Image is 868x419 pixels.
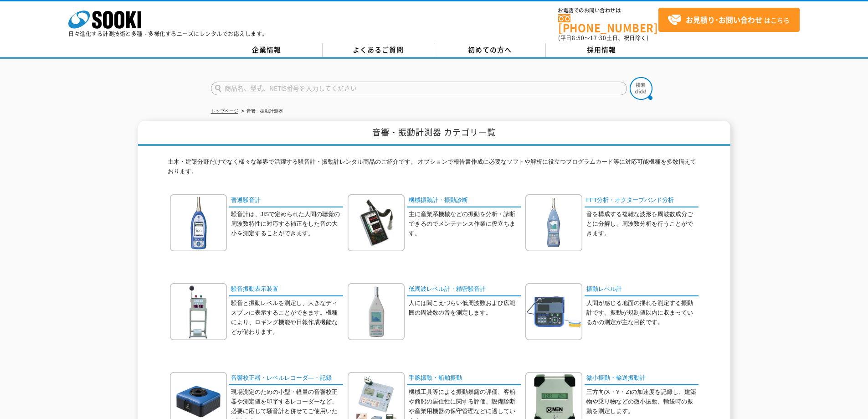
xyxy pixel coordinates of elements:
[558,14,658,33] a: [PHONE_NUMBER]
[590,34,606,42] span: 17:30
[658,8,800,32] a: お見積り･お問い合わせはこちら
[586,388,699,416] p: 三方向(X・Y・Z)の加速度を記録し、建築物や乗り物などの微小振動、輸送時の振動を測定します。
[558,8,658,13] span: お電話でのお問い合わせは
[525,194,582,251] img: FFT分析・オクターブバンド分析
[348,194,405,251] img: 機械振動計・振動診断
[229,283,343,296] a: 騒音振動表示装置
[407,372,521,385] a: 手腕振動・船舶振動
[585,372,699,385] a: 微小振動・輸送振動計
[323,43,434,57] a: よくあるご質問
[138,121,730,146] h1: 音響・振動計測器 カテゴリ一覧
[211,109,238,114] a: トップページ
[348,283,405,340] img: 低周波レベル計・精密騒音計
[630,77,652,100] img: btn_search.png
[168,157,701,181] p: 土木・建築分野だけでなく様々な業界で活躍する騒音計・振動計レンタル商品のご紹介です。 オプションで報告書作成に必要なソフトや解析に役立つプログラムカード等に対応可能機種を多数揃えております。
[525,283,582,340] img: 振動レベル計
[586,210,699,238] p: 音を構成する複雑な波形を周波数成分ごとに分解し、周波数分析を行うことができます。
[229,194,343,207] a: 普通騒音計
[409,210,521,238] p: 主に産業系機械などの振動を分析・診断できるのでメンテナンス作業に役立ちます。
[240,107,283,116] li: 音響・振動計測器
[586,299,699,327] p: 人間が感じる地面の揺れを測定する振動計です。振動が規制値以内に収まっているかの測定が主な目的です。
[585,194,699,207] a: FFT分析・オクターブバンド分析
[231,299,343,336] p: 騒音と振動レベルを測定し、大きなディスプレに表示することができます。機種により、ロギング機能や日報作成機能などが備わります。
[409,299,521,318] p: 人には聞こえづらい低周波数および広範囲の周波数の音を測定します。
[572,34,585,42] span: 8:50
[546,43,657,57] a: 採用情報
[468,45,512,55] span: 初めての方へ
[668,13,790,27] span: はこちら
[558,34,648,42] span: (平日 ～ 土日、祝日除く)
[211,43,323,57] a: 企業情報
[229,372,343,385] a: 音響校正器・レベルレコーダ―・記録
[68,31,268,36] p: 日々進化する計測技術と多種・多様化するニーズにレンタルでお応えします。
[585,283,699,296] a: 振動レベル計
[686,14,762,25] strong: お見積り･お問い合わせ
[407,194,521,207] a: 機械振動計・振動診断
[434,43,546,57] a: 初めての方へ
[211,82,627,95] input: 商品名、型式、NETIS番号を入力してください
[170,194,227,251] img: 普通騒音計
[407,283,521,296] a: 低周波レベル計・精密騒音計
[170,283,227,340] img: 騒音振動表示装置
[231,210,343,238] p: 騒音計は、JISで定められた人間の聴覚の周波数特性に対応する補正をした音の大小を測定することができます。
